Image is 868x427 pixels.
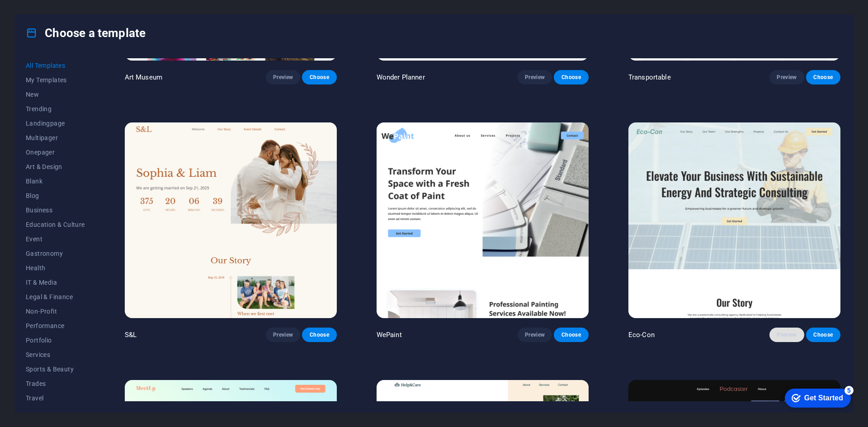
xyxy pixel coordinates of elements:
span: Preview [273,74,293,81]
button: Performance [26,319,85,333]
p: Eco-Con [628,330,655,339]
button: Preview [769,328,804,342]
span: Choose [309,74,329,81]
p: Wonder Planner [377,73,425,82]
button: Landingpage [26,116,85,131]
span: Non-Profit [26,308,85,315]
button: Portfolio [26,333,85,347]
span: Legal & Finance [26,293,85,300]
span: Health [26,264,85,272]
button: My Templates [26,73,85,87]
span: Travel [26,394,85,402]
div: 5 [67,2,76,11]
span: Blank [26,178,85,185]
button: Legal & Finance [26,290,85,304]
div: Get Started 5 items remaining, 0% complete [7,5,73,23]
button: Trending [26,102,85,116]
span: Education & Culture [26,221,85,228]
span: Services [26,351,85,358]
button: Preview [769,70,804,84]
span: Preview [525,331,545,338]
button: All Templates [26,58,85,73]
span: Event [26,235,85,243]
span: Onepager [26,149,85,156]
button: Health [26,261,85,275]
p: S&L [125,330,137,339]
span: Preview [525,74,545,81]
p: Transportable [628,73,671,82]
span: Trades [26,380,85,387]
button: Blog [26,188,85,203]
button: Preview [266,70,300,84]
h4: Choose a template [26,26,146,40]
button: IT & Media [26,275,85,290]
span: Landingpage [26,120,85,127]
button: Non-Profit [26,304,85,319]
button: Choose [302,328,336,342]
span: Trending [26,105,85,113]
button: Choose [806,70,840,84]
button: New [26,87,85,102]
span: Multipager [26,134,85,141]
button: Blank [26,174,85,188]
span: Choose [309,331,329,338]
img: Eco-Con [628,122,840,318]
button: Preview [518,70,552,84]
p: Art Museum [125,73,162,82]
span: Business [26,206,85,214]
div: Get Started [27,10,66,18]
img: S&L [125,122,337,318]
button: Education & Culture [26,217,85,232]
span: Sports & Beauty [26,366,85,373]
button: Trades [26,376,85,391]
span: Choose [561,331,581,338]
button: Art & Design [26,160,85,174]
span: My Templates [26,76,85,84]
span: Choose [813,74,833,81]
button: Sports & Beauty [26,362,85,376]
img: WePaint [377,122,589,318]
button: Choose [302,70,336,84]
button: Gastronomy [26,246,85,261]
span: Choose [813,331,833,338]
button: Event [26,232,85,246]
span: Blog [26,192,85,199]
span: Preview [777,74,797,81]
button: Onepager [26,145,85,160]
button: Travel [26,391,85,405]
button: Choose [806,328,840,342]
p: WePaint [377,330,402,339]
span: Portfolio [26,337,85,344]
button: Business [26,203,85,217]
button: Preview [518,328,552,342]
button: Preview [266,328,300,342]
span: Choose [561,74,581,81]
span: All Templates [26,62,85,69]
span: Preview [273,331,293,338]
button: Choose [554,328,588,342]
span: Performance [26,322,85,329]
span: IT & Media [26,279,85,286]
span: New [26,91,85,98]
span: Preview [777,331,797,338]
span: Gastronomy [26,250,85,257]
button: Services [26,347,85,362]
span: Art & Design [26,163,85,170]
button: Multipager [26,131,85,145]
button: Choose [554,70,588,84]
